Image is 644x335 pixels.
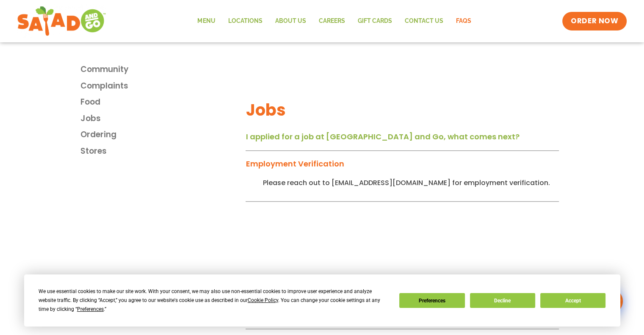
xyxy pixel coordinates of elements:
[449,11,477,31] a: FAQs
[80,80,128,92] span: Complaints
[246,158,344,169] a: Employment Verification
[24,274,620,327] div: Cookie Consent Prompt
[248,297,278,303] span: Cookie Policy
[312,11,351,31] a: Careers
[263,177,559,188] p: Please reach out to [EMAIL_ADDRESS][DOMAIN_NAME] for employment verification.
[80,64,129,76] span: Community
[540,293,605,308] button: Accept
[80,80,241,92] a: Complaints
[80,96,100,108] span: Food
[191,11,477,31] nav: Menu
[562,12,627,30] a: ORDER NOW
[77,306,104,312] span: Preferences
[571,16,618,26] span: ORDER NOW
[470,293,535,308] button: Decline
[351,11,398,31] a: GIFT CARDS
[80,96,241,108] a: Food
[80,129,241,141] a: Ordering
[246,177,559,202] div: Employment Verification
[246,100,559,120] h2: Jobs
[80,145,107,158] span: Stores
[80,113,101,125] span: Jobs
[17,4,106,38] img: new-SAG-logo-768×292
[80,113,241,125] a: Jobs
[399,293,464,308] button: Preferences
[80,64,241,76] a: Community
[191,11,221,31] a: Menu
[80,145,241,158] a: Stores
[246,131,519,142] a: I applied for a job at [GEOGRAPHIC_DATA] and Go, what comes next?
[246,156,559,177] div: Employment Verification
[246,129,559,151] div: I applied for a job at [GEOGRAPHIC_DATA] and Go, what comes next?
[39,287,389,314] div: We use essential cookies to make our site work. With your consent, we may also use non-essential ...
[398,11,449,31] a: Contact Us
[80,129,116,141] span: Ordering
[221,11,268,31] a: Locations
[268,11,312,31] a: About Us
